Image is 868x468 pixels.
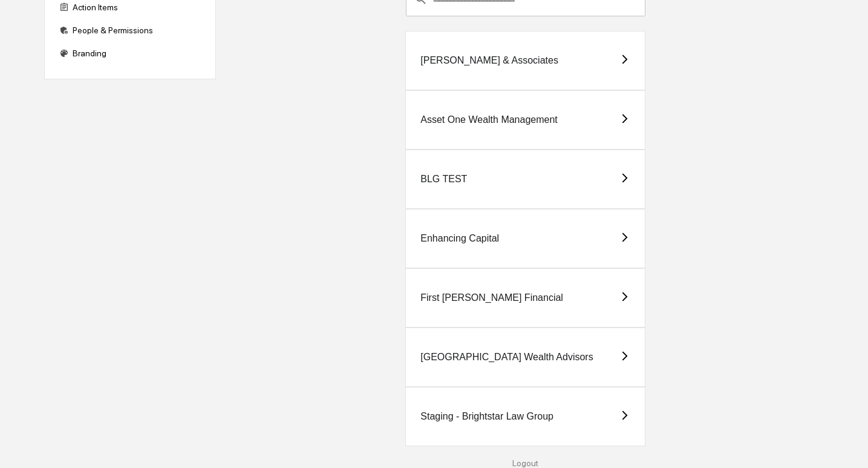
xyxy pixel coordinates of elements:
div: Branding [54,42,206,64]
div: Asset One Wealth Management [420,114,558,125]
div: [GEOGRAPHIC_DATA] Wealth Advisors [420,352,593,363]
a: Powered byPylon [721,378,782,387]
div: [PERSON_NAME] & Associates [420,55,558,66]
div: Enhancing Capital [420,233,499,244]
span: Pylon [756,378,782,387]
div: BLG TEST [420,174,467,185]
div: First [PERSON_NAME] Financial [420,292,563,303]
div: People & Permissions [54,19,206,41]
div: Staging - Brightstar Law Group [420,411,553,422]
div: Logout [226,458,826,468]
